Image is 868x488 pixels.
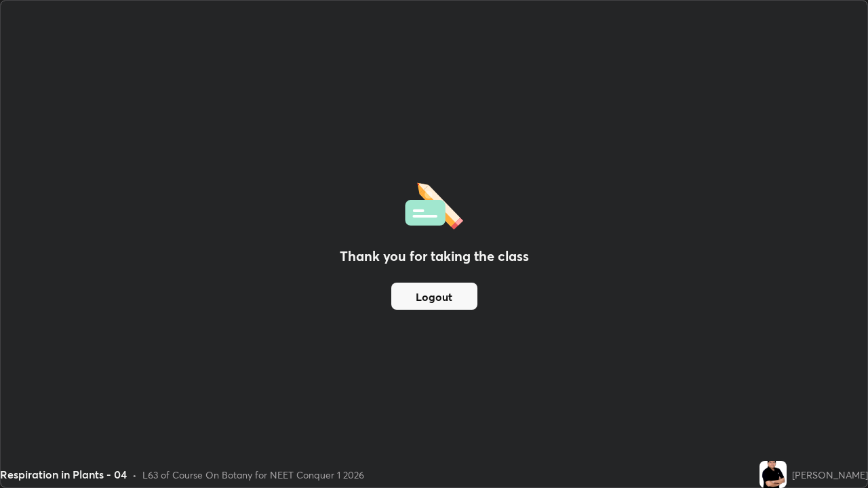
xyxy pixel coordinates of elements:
div: [PERSON_NAME] [792,468,868,482]
img: af1ae8d23b7643b7b50251030ffea0de.jpg [759,461,787,488]
img: offlineFeedback.1438e8b3.svg [405,178,463,230]
button: Logout [391,283,477,310]
h2: Thank you for taking the class [340,246,529,266]
div: L63 of Course On Botany for NEET Conquer 1 2026 [142,468,364,482]
div: • [132,468,137,482]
